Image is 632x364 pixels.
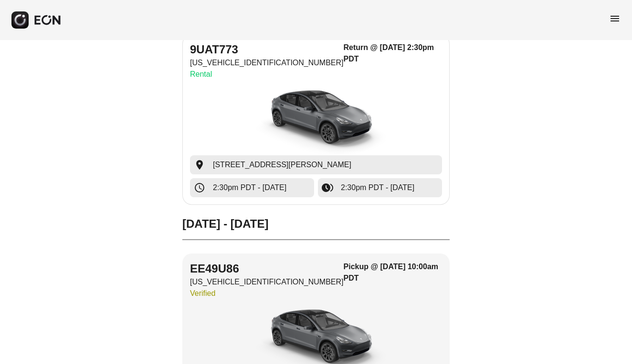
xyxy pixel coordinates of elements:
p: [US_VEHICLE_IDENTIFICATION_NUMBER] [190,276,344,288]
p: Rental [190,69,344,80]
span: menu [609,13,621,24]
span: 2:30pm PDT - [DATE] [341,182,414,193]
span: schedule [194,182,205,193]
span: [STREET_ADDRESS][PERSON_NAME] [213,159,351,171]
h2: [DATE] - [DATE] [182,216,450,232]
p: Verified [190,288,344,299]
span: location_on [194,159,205,171]
span: 2:30pm PDT - [DATE] [213,182,286,193]
h2: EE49U86 [190,261,344,276]
h3: Return @ [DATE] 2:30pm PDT [344,42,442,65]
p: [US_VEHICLE_IDENTIFICATION_NUMBER] [190,57,344,69]
h3: Pickup @ [DATE] 10:00am PDT [344,261,442,284]
h2: 9UAT773 [190,42,344,57]
img: car [244,84,388,155]
span: browse_gallery [322,182,333,193]
button: 9UAT773[US_VEHICLE_IDENTIFICATION_NUMBER]RentalReturn @ [DATE] 2:30pm PDTcar[STREET_ADDRESS][PERS... [182,34,450,205]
